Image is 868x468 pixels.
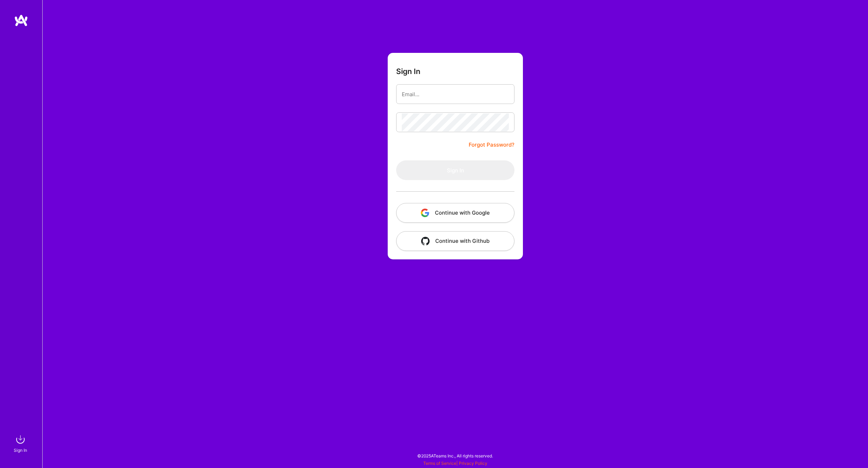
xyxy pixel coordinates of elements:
[42,447,868,464] div: © 2025 ATeams Inc., All rights reserved.
[14,14,28,27] img: logo
[396,67,420,76] h3: Sign In
[421,237,430,245] img: icon
[402,85,509,103] input: Email...
[459,461,487,466] a: Privacy Policy
[14,447,27,454] div: Sign In
[423,461,456,466] a: Terms of Service
[469,141,514,149] a: Forgot Password?
[421,209,429,217] img: icon
[396,231,514,251] button: Continue with Github
[13,432,27,447] img: sign in
[15,432,27,454] a: sign inSign In
[396,203,514,223] button: Continue with Google
[396,160,514,180] button: Sign In
[423,461,487,466] span: |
